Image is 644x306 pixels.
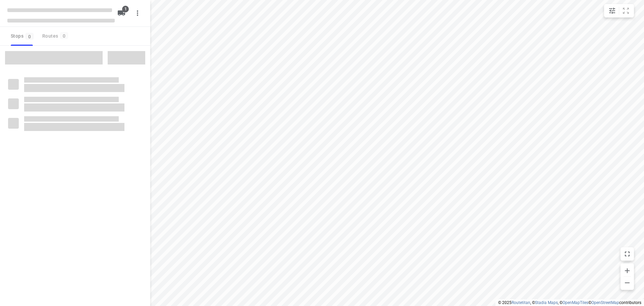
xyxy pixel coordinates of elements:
[535,300,558,305] a: Stadia Maps
[591,300,619,305] a: OpenStreetMap
[604,4,634,17] div: small contained button group
[562,300,588,305] a: OpenMapTiles
[605,4,619,17] button: Map settings
[498,300,641,305] li: © 2025 , © , © © contributors
[512,300,530,305] a: Routetitan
